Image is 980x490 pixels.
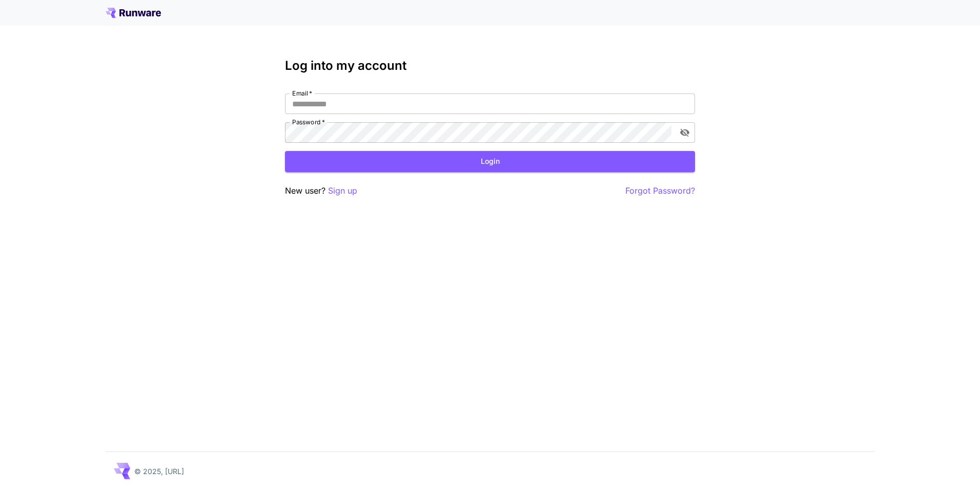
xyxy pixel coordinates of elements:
[328,184,357,197] button: Sign up
[676,123,694,142] button: toggle password visibility
[625,184,695,197] button: Forgot Password?
[292,89,312,98] label: Email
[134,466,184,477] p: © 2025, [URL]
[285,59,695,73] h3: Log into my account
[285,184,357,197] p: New user?
[285,151,695,172] button: Login
[292,118,325,126] label: Password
